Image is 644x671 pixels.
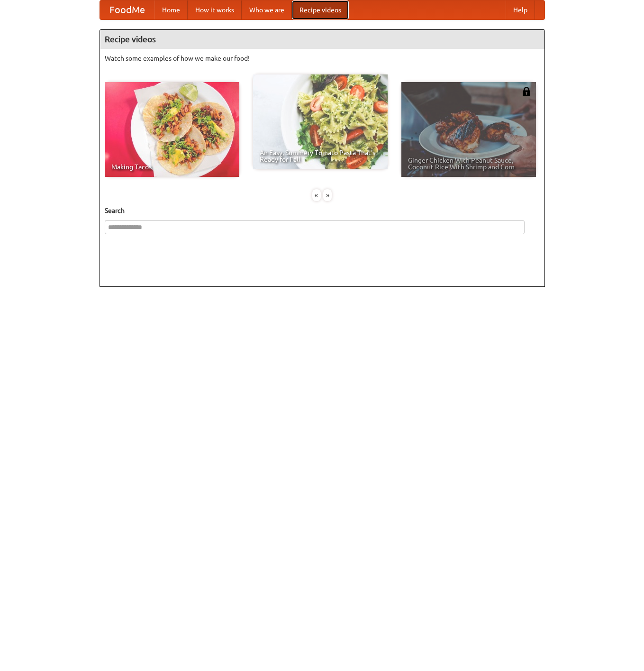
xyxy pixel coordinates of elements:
a: Help [506,0,535,19]
a: Home [154,0,188,19]
a: FoodMe [100,0,154,19]
h5: Search [105,206,540,215]
a: Who we are [242,0,292,19]
span: Making Tacos [111,164,233,170]
span: An Easy, Summery Tomato Pasta That's Ready for Fall [260,149,381,163]
img: 483408.png [522,87,531,96]
a: Recipe videos [292,0,349,19]
a: Making Tacos [105,82,239,177]
h4: Recipe videos [100,30,544,49]
div: « [312,189,321,201]
a: An Easy, Summery Tomato Pasta That's Ready for Fall [253,74,388,169]
div: » [323,189,332,201]
p: Watch some examples of how we make our food! [105,54,540,63]
a: How it works [188,0,242,19]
